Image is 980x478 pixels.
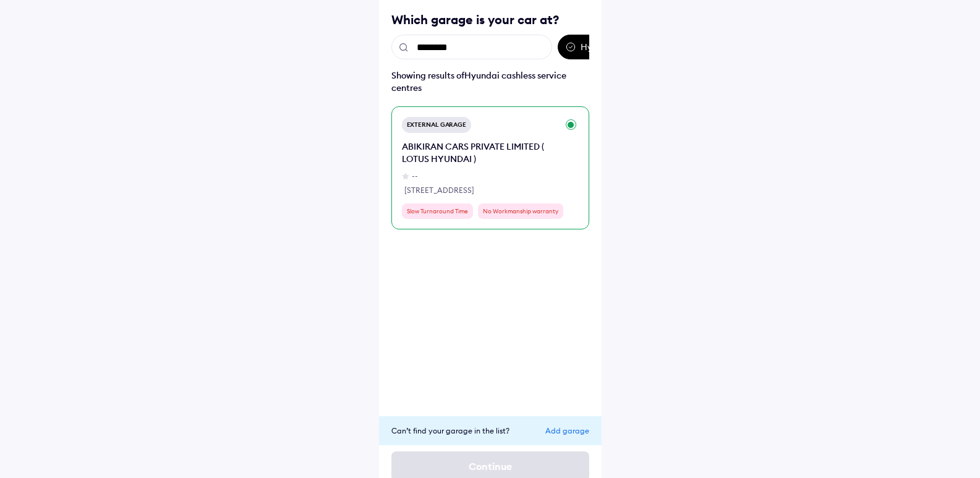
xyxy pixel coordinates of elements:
[402,140,558,165] div: ABIKIRAN CARS PRIVATE LIMITED ( LOTUS HYUNDAI )
[404,185,555,196] div: [STREET_ADDRESS]
[402,203,473,219] div: Slow Turnaround Time
[402,173,409,180] img: star-grey.svg
[545,426,589,435] div: Add garage
[412,171,418,182] div: --
[391,69,589,94] div: Showing results of Hyundai cashless service centres
[478,203,563,219] div: No Workmanship warranty
[402,117,472,133] div: External Garage
[391,426,509,435] span: Can’t find your garage in the list?
[558,35,623,59] div: Hyundai
[391,11,589,28] div: Which garage is your car at?
[398,42,409,53] img: search.svg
